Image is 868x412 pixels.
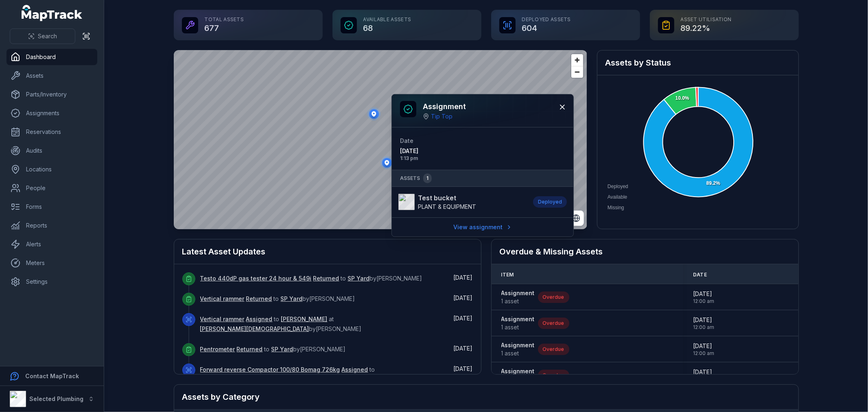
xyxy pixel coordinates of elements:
button: Search [10,28,75,44]
h2: Overdue & Missing Assets [500,246,790,257]
span: Missing [608,205,624,210]
span: [DATE] [693,342,714,350]
a: MapTrack [22,5,83,21]
strong: Assignment [501,341,535,349]
a: Returned [246,295,272,303]
span: Available [608,194,627,200]
canvas: Map [174,50,587,229]
a: Forms [7,199,97,215]
span: 1 asset [501,349,535,357]
a: SP Yard [271,345,293,353]
a: Test bucketPLANT & EQUIPMENT [398,193,525,211]
span: Deployed [608,184,628,189]
a: Audits [7,142,97,159]
a: Meters [7,255,97,271]
span: 1 asset [501,323,535,331]
span: [DATE] [693,316,714,324]
a: Locations [7,161,97,178]
span: 1 asset [501,297,535,305]
a: People [7,180,97,196]
time: 9/19/2025, 12:00:00 AM [693,316,714,331]
a: [PERSON_NAME] [281,315,328,323]
time: 9/30/2025, 12:00:00 AM [693,290,714,305]
a: Vertical rammer [200,315,245,323]
h3: Assignment [423,101,466,112]
span: 1:13 pm [400,155,479,162]
div: Overdue [538,318,569,329]
div: 1 [423,173,432,183]
time: 10/9/2025, 3:35:47 PM [454,294,473,301]
span: to by [PERSON_NAME] [200,366,375,383]
button: Zoom in [571,54,583,66]
span: Assets [400,173,432,183]
span: [DATE] [454,345,473,352]
a: Returned [237,345,263,353]
a: Assignment [501,367,535,384]
a: SP Yard [348,274,370,283]
a: View assignment [448,219,518,235]
a: Assignment1 asset [501,341,535,357]
a: Returned [313,274,339,283]
span: Item [501,272,514,278]
button: Zoom out [571,66,583,78]
h2: Assets by Category [182,391,790,403]
span: to by [PERSON_NAME] [200,275,422,282]
time: 10/9/2025, 3:35:30 PM [454,315,473,322]
span: [DATE] [454,365,473,372]
a: Assignments [7,105,97,121]
a: Assignment1 asset [501,289,535,305]
span: Search [38,32,57,40]
a: Vertical rammer [200,295,245,303]
time: 9/30/2025, 12:00:00 AM [693,368,714,383]
div: Overdue [538,370,569,381]
div: Overdue [538,344,569,355]
h2: Assets by Status [606,57,790,68]
a: Reservations [7,124,97,140]
a: Assets [7,68,97,84]
a: Tip Top [431,112,453,121]
span: [DATE] [454,294,473,301]
span: to by [PERSON_NAME] [200,295,355,302]
strong: Assignment [501,315,535,323]
span: [DATE] [693,290,714,298]
a: Parts/Inventory [7,86,97,103]
span: [DATE] [400,147,479,155]
span: [DATE] [693,368,714,376]
time: 9/30/2025, 12:00:00 AM [693,342,714,357]
span: PLANT & EQUIPMENT [418,203,476,210]
a: Dashboard [7,49,97,65]
time: 10/10/2025, 8:26:39 AM [454,274,473,281]
strong: Assignment [501,367,535,375]
a: Reports [7,217,97,234]
a: [PERSON_NAME][DEMOGRAPHIC_DATA] [200,325,309,333]
span: 12:00 am [693,298,714,305]
span: [DATE] [454,315,473,322]
a: SP Yard [281,295,303,303]
div: Overdue [538,291,569,303]
a: Pentrometer [200,345,235,353]
a: Assignment1 asset [501,315,535,331]
h2: Latest Asset Updates [182,246,473,257]
div: Deployed [533,196,567,208]
time: 10/9/2025, 1:05:27 PM [454,365,473,372]
strong: Selected Plumbing [29,395,83,402]
span: Date [400,137,413,144]
span: to by [PERSON_NAME] [200,346,346,353]
time: 10/9/2025, 2:58:28 PM [454,345,473,352]
a: Forward reverse Compactor 100/80 Bomag 726kg [200,366,340,374]
button: Switch to Satellite View [568,210,584,226]
a: Assigned [246,315,273,323]
span: [DATE] [454,274,473,281]
span: 12:00 am [693,350,714,357]
a: Testo 440dP gas tester 24 hour & 549i [200,274,312,283]
a: Alerts [7,236,97,252]
span: 12:00 am [693,324,714,331]
time: 5/12/2025, 1:13:30 PM [400,147,479,162]
strong: Contact MapTrack [25,373,79,379]
span: Date [693,272,707,278]
span: to at by [PERSON_NAME] [200,316,362,332]
a: Settings [7,274,97,290]
a: Assigned [342,366,368,374]
strong: Assignment [501,289,535,297]
strong: Test bucket [418,193,476,203]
